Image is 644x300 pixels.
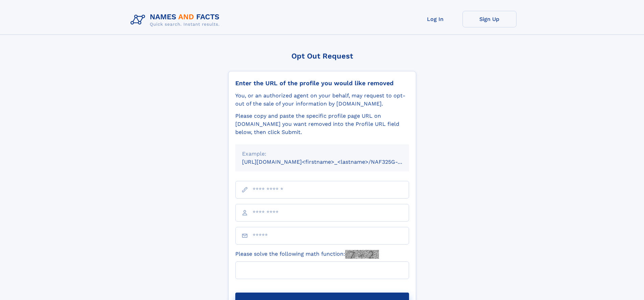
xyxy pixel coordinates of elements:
[235,250,379,259] label: Please solve the following math function:
[128,11,225,29] img: Logo Names and Facts
[242,159,422,165] small: [URL][DOMAIN_NAME]<firstname>_<lastname>/NAF325G-xxxxxxxx
[235,112,409,136] div: Please copy and paste the specific profile page URL on [DOMAIN_NAME] you want removed into the Pr...
[228,52,416,60] div: Opt Out Request
[235,79,409,87] div: Enter the URL of the profile you would like removed
[235,92,409,108] div: You, or an authorized agent on your behalf, may request to opt-out of the sale of your informatio...
[408,11,462,27] a: Log In
[462,11,517,27] a: Sign Up
[242,150,402,158] div: Example:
